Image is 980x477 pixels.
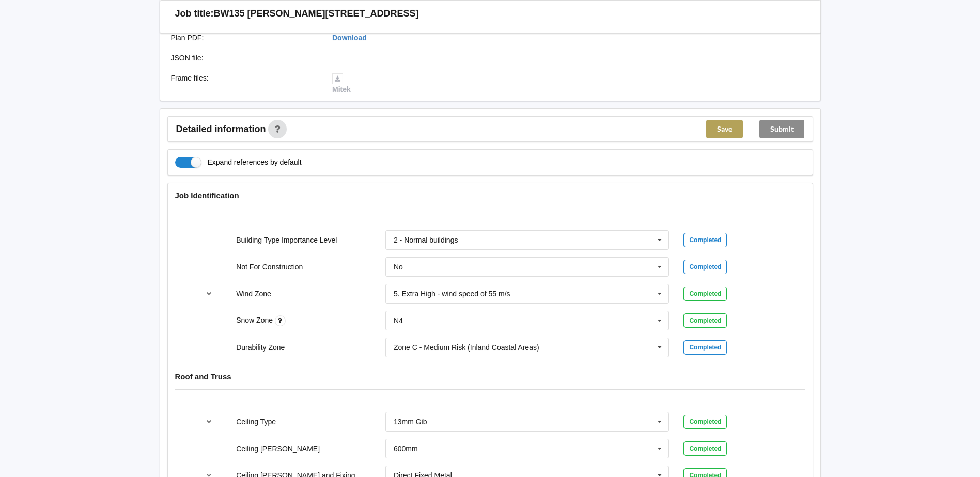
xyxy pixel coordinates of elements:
[683,313,727,328] div: Completed
[706,120,743,138] button: Save
[394,263,403,271] div: No
[683,287,727,301] div: Completed
[164,33,325,43] div: Plan PDF :
[236,236,337,244] label: Building Type Importance Level
[683,260,727,274] div: Completed
[394,236,458,244] div: 2 - Normal buildings
[175,190,805,200] h4: Job Identification
[683,415,727,429] div: Completed
[332,34,367,42] a: Download
[683,340,727,355] div: Completed
[164,73,325,94] div: Frame files :
[394,418,427,425] div: 13mm Gib
[394,445,418,452] div: 600mm
[236,343,285,352] label: Durability Zone
[175,372,805,381] h4: Roof and Truss
[175,157,302,168] label: Expand references by default
[394,344,539,351] div: Zone C - Medium Risk (Inland Coastal Areas)
[683,441,727,456] div: Completed
[236,263,303,271] label: Not For Construction
[175,8,214,20] h3: Job title:
[236,290,271,298] label: Wind Zone
[164,53,325,63] div: JSON file :
[236,418,276,426] label: Ceiling Type
[332,74,351,93] a: Mitek
[236,444,320,453] label: Ceiling [PERSON_NAME]
[199,412,219,431] button: reference-toggle
[683,233,727,247] div: Completed
[199,284,219,303] button: reference-toggle
[176,124,266,134] span: Detailed information
[214,8,419,20] h3: BW135 [PERSON_NAME][STREET_ADDRESS]
[394,317,403,324] div: N4
[394,290,510,297] div: 5. Extra High - wind speed of 55 m/s
[236,316,275,324] label: Snow Zone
